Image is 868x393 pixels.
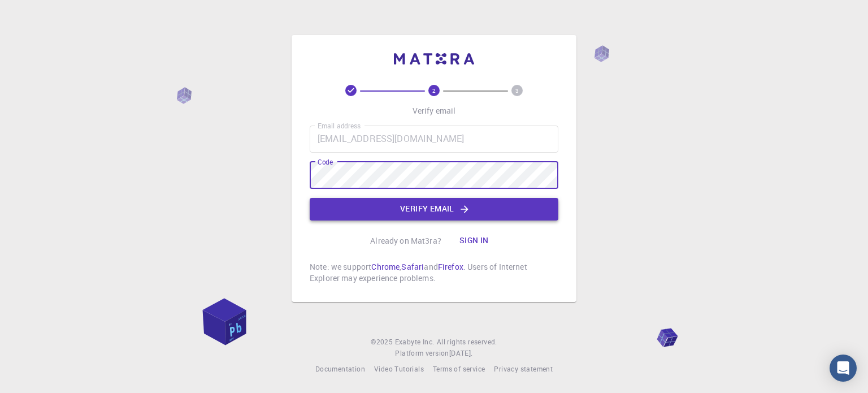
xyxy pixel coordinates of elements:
[371,336,394,348] span: © 2025
[315,364,365,373] span: Documentation
[432,87,436,94] text: 2
[310,261,558,284] p: Note: we support , and . Users of Internet Explorer may experience problems.
[318,121,361,131] label: Email address
[830,355,857,382] div: Open Intercom Messenger
[515,87,519,94] text: 3
[449,348,473,359] a: [DATE].
[371,261,400,272] a: Chrome
[437,336,497,348] span: All rights reserved.
[370,235,441,247] p: Already on Mat3ra?
[433,364,485,373] span: Terms of service
[494,364,553,375] a: Privacy statement
[318,157,333,167] label: Code
[433,364,485,375] a: Terms of service
[413,105,456,116] p: Verify email
[438,261,463,272] a: Firefox
[315,364,365,375] a: Documentation
[395,336,435,348] a: Exabyte Inc.
[310,198,558,221] button: Verify email
[395,348,449,359] span: Platform version
[450,230,498,252] button: Sign in
[401,261,424,272] a: Safari
[374,364,424,375] a: Video Tutorials
[374,364,424,373] span: Video Tutorials
[449,348,473,357] span: [DATE] .
[395,337,435,346] span: Exabyte Inc.
[494,364,553,373] span: Privacy statement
